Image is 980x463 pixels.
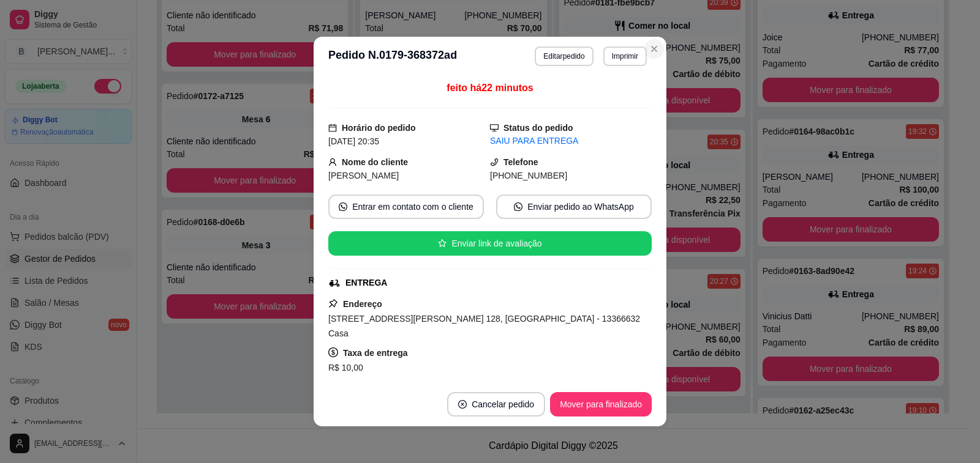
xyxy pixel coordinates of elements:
div: SAIU PARA ENTREGA [490,135,652,147]
strong: Nome do cliente [342,157,408,167]
strong: Taxa de entrega [343,348,408,358]
span: phone [490,158,499,166]
span: calendar [328,124,337,132]
span: user [328,158,337,166]
span: [DATE] 20:35 [328,136,379,146]
button: Imprimir [603,46,647,66]
button: Close [644,39,664,59]
button: Editarpedido [535,46,593,66]
button: Mover para finalizado [550,392,652,417]
span: R$ 10,00 [328,363,363,372]
span: feito há 22 minutos [447,83,533,93]
span: whats-app [339,202,347,211]
span: dollar [328,347,338,357]
button: close-circleCancelar pedido [447,392,545,417]
span: close-circle [458,400,467,409]
button: Copiar Endereço [448,375,532,399]
button: starEnviar link de avaliação [328,231,652,256]
button: whats-appEnviar pedido ao WhatsApp [496,194,652,219]
strong: Status do pedido [503,123,573,133]
span: [PHONE_NUMBER] [490,171,567,180]
span: [STREET_ADDRESS][PERSON_NAME] 128, [GEOGRAPHIC_DATA] - 13366632 Casa [328,314,640,338]
h3: Pedido N. 0179-368372ad [328,46,457,66]
div: ENTREGA [345,276,387,289]
strong: Endereço [343,299,382,309]
span: star [438,239,447,248]
button: whats-appEntrar em contato com o cliente [328,194,484,219]
span: whats-app [514,202,522,211]
span: [PERSON_NAME] [328,171,399,180]
span: desktop [490,124,499,132]
strong: Telefone [503,157,538,167]
strong: Horário do pedido [342,123,416,133]
span: pushpin [328,298,338,308]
